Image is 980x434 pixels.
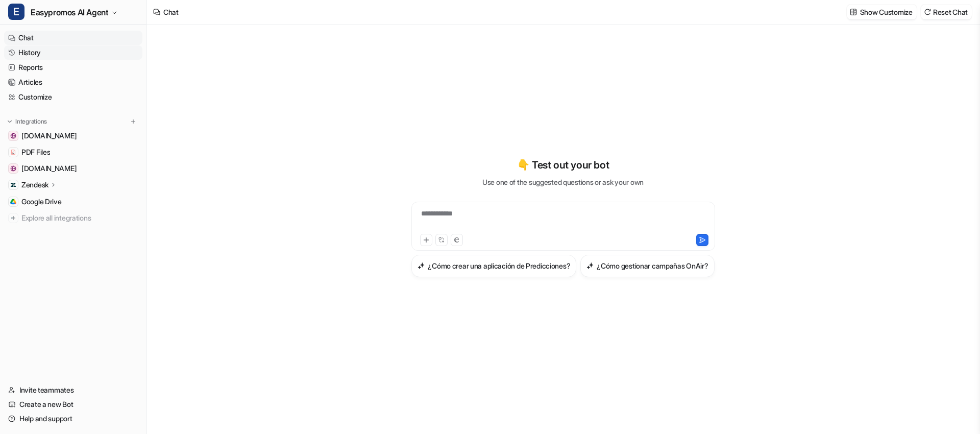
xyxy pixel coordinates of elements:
[4,90,142,104] a: Customize
[10,133,16,139] img: easypromos-apiref.redoc.ly
[4,45,142,60] a: History
[597,260,708,271] h3: ¿Cómo gestionar campañas OnAir?
[10,182,16,188] img: Zendesk
[21,163,77,174] span: [DOMAIN_NAME]
[580,255,714,277] button: ¿Cómo gestionar campañas OnAir?¿Cómo gestionar campañas OnAir?
[860,7,913,17] p: Show Customize
[4,31,142,45] a: Chat
[31,5,108,19] span: Easypromos AI Agent
[4,195,142,209] a: Google DriveGoogle Drive
[4,211,142,225] a: Explore all integrations
[10,199,16,205] img: Google Drive
[130,118,137,125] img: menu_add.svg
[4,145,142,159] a: PDF FilesPDF Files
[4,397,142,412] a: Create a new Bot
[428,260,570,271] h3: ¿Cómo crear una aplicación de Predicciones?
[517,157,609,173] p: 👇 Test out your bot
[10,149,16,155] img: PDF Files
[850,8,857,16] img: customize
[411,255,576,277] button: ¿Cómo crear una aplicación de Predicciones?¿Cómo crear una aplicación de Predicciones?
[21,210,138,226] span: Explore all integrations
[921,5,972,19] button: Reset Chat
[4,412,142,426] a: Help and support
[586,262,594,270] img: ¿Cómo gestionar campañas OnAir?
[4,161,142,176] a: www.easypromosapp.com[DOMAIN_NAME]
[4,116,50,127] button: Integrations
[21,147,50,157] span: PDF Files
[924,8,931,16] img: reset
[15,117,47,126] p: Integrations
[482,177,644,187] p: Use one of the suggested questions or ask your own
[4,75,142,89] a: Articles
[418,262,425,270] img: ¿Cómo crear una aplicación de Predicciones?
[21,180,48,190] p: Zendesk
[8,213,18,223] img: explore all integrations
[8,4,24,20] span: E
[163,7,179,17] div: Chat
[21,197,62,207] span: Google Drive
[4,383,142,397] a: Invite teammates
[4,60,142,75] a: Reports
[10,165,16,172] img: www.easypromosapp.com
[4,129,142,143] a: easypromos-apiref.redoc.ly[DOMAIN_NAME]
[6,118,13,125] img: expand menu
[21,131,77,141] span: [DOMAIN_NAME]
[847,5,917,19] button: Show Customize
